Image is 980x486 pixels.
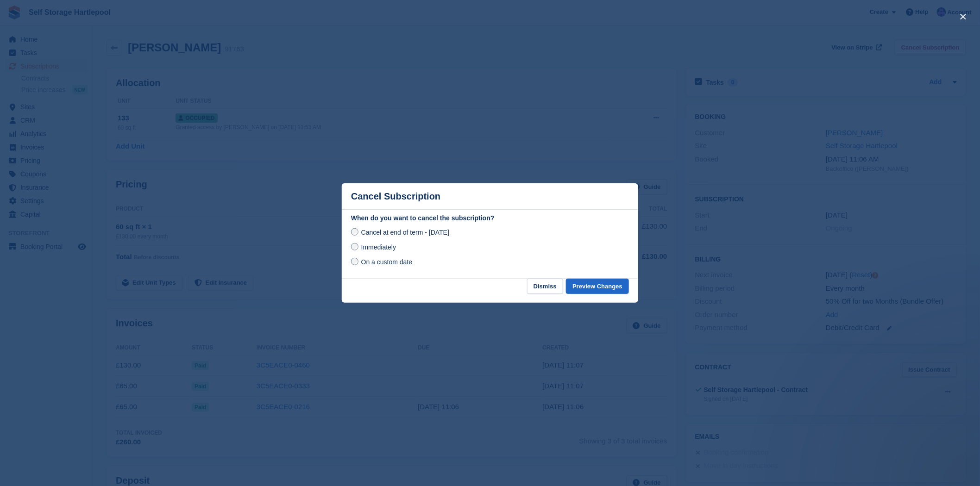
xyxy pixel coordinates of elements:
input: Cancel at end of term - [DATE] [351,228,358,236]
p: Cancel Subscription [351,191,440,202]
label: When do you want to cancel the subscription? [351,213,629,223]
span: Cancel at end of term - [DATE] [361,229,449,236]
input: Immediately [351,243,358,250]
span: Immediately [361,243,396,251]
span: On a custom date [361,258,413,266]
input: On a custom date [351,258,358,265]
button: Dismiss [527,279,563,294]
button: Preview Changes [566,279,629,294]
button: close [956,9,971,24]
